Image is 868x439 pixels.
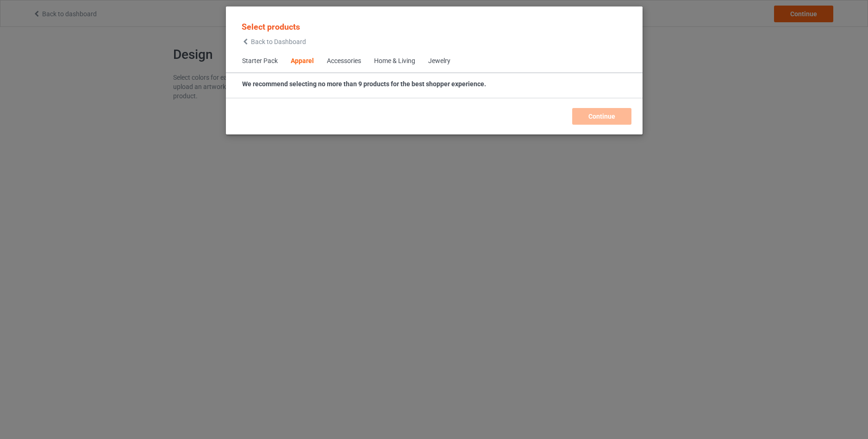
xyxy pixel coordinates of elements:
div: Apparel [291,57,314,66]
strong: We recommend selecting no more than 9 products for the best shopper experience. [242,80,486,88]
span: Back to Dashboard [251,38,306,45]
span: Select products [242,22,300,32]
div: Accessories [327,57,361,66]
div: Home & Living [374,57,415,66]
span: Starter Pack [236,50,284,72]
div: Jewelry [428,57,450,66]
